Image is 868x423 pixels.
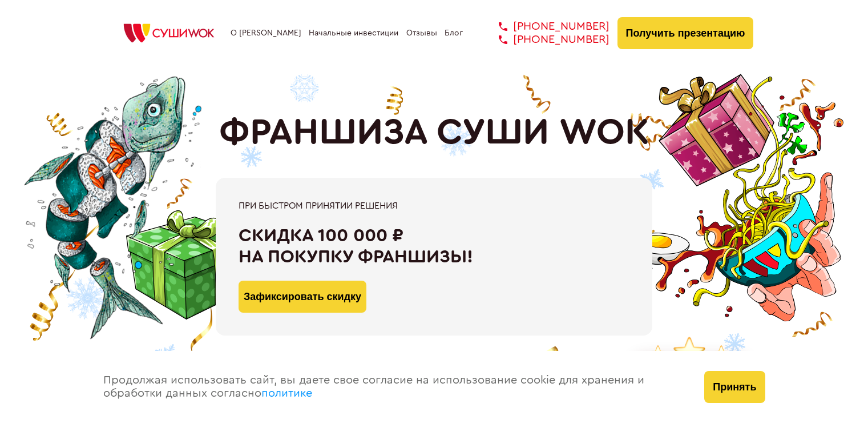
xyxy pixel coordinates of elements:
a: Отзывы [406,29,437,38]
a: политике [261,388,312,399]
a: [PHONE_NUMBER] [482,33,609,46]
div: При быстром принятии решения [239,201,629,211]
a: [PHONE_NUMBER] [482,20,609,33]
button: Зафиксировать скидку [239,281,366,313]
button: Принять [704,371,765,403]
a: О [PERSON_NAME] [231,29,301,38]
h1: ФРАНШИЗА СУШИ WOK [219,111,649,154]
div: Продолжая использовать сайт, вы даете свое согласие на использование cookie для хранения и обрабо... [92,351,693,423]
button: Получить презентацию [617,17,754,49]
div: Скидка 100 000 ₽ на покупку франшизы! [239,225,629,268]
img: СУШИWOK [115,21,223,46]
a: Начальные инвестиции [309,29,398,38]
a: Блог [445,29,463,38]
